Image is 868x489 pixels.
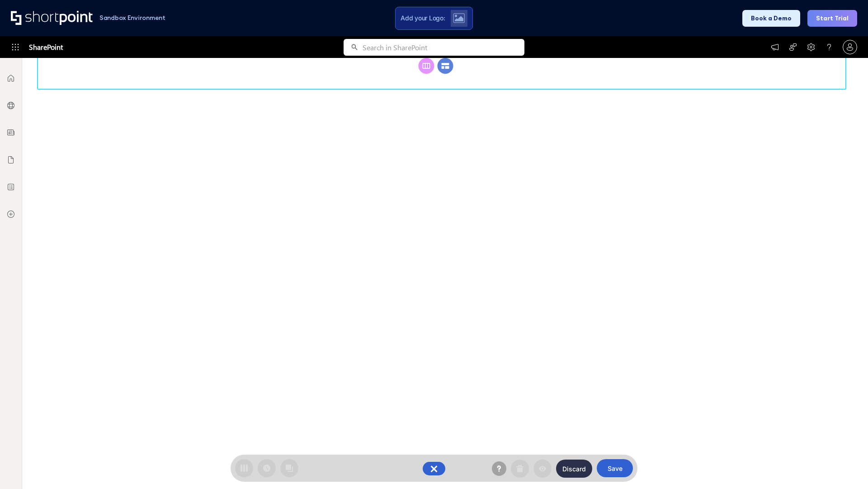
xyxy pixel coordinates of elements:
h1: Sandbox Environment [99,15,165,20]
button: Start Trial [807,10,857,27]
span: SharePoint [29,36,63,58]
img: Upload logo [453,13,465,23]
button: Book a Demo [742,10,800,27]
button: Save [597,459,633,477]
input: Search in SharePoint [363,39,524,56]
button: Discard [556,460,592,478]
iframe: Chat Widget [823,446,868,489]
span: Add your Logo: [401,14,445,22]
